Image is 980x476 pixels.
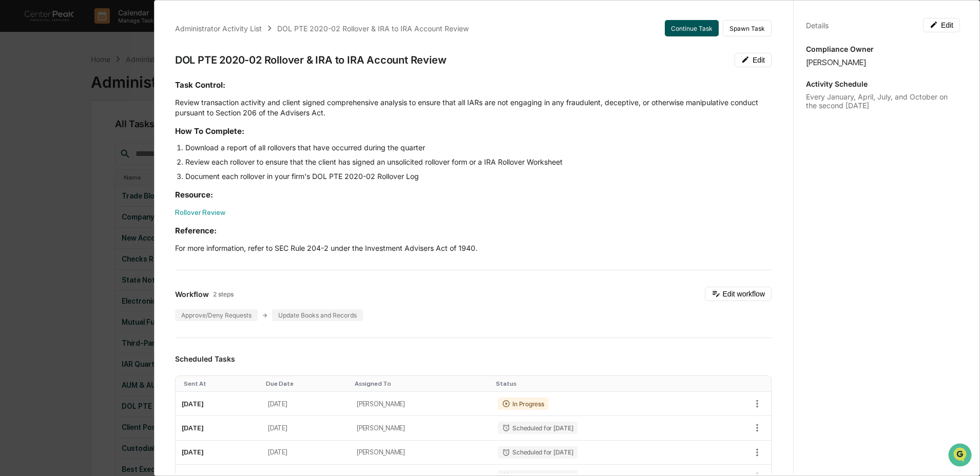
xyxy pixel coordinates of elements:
[175,54,447,66] div: DOL PTE 2020-02 Rollover & IRA to IRA Account Review
[102,174,124,182] span: Pylon
[806,21,829,30] div: Details
[176,416,262,440] td: [DATE]
[10,22,187,38] p: How can we help?
[355,380,488,387] div: Toggle SortBy
[70,125,131,144] a: 🗄️Attestations
[723,20,772,36] button: Spawn Task
[6,145,69,163] a: 🔎Data Lookup
[806,80,960,88] p: Activity Schedule
[6,125,70,144] a: 🖐️Preclearance
[175,354,772,363] h3: Scheduled Tasks
[806,92,960,110] div: Every January, April, July, and October on the second [DATE]
[496,380,702,387] div: Toggle SortBy
[176,392,262,416] td: [DATE]
[351,392,492,416] td: [PERSON_NAME]
[74,130,83,138] div: 🗄️
[498,422,577,434] div: Scheduled for [DATE]
[35,78,168,89] div: Start new chat
[175,226,217,235] strong: Reference:
[10,130,18,138] div: 🖐️
[185,143,772,153] li: Download a report of all rollovers that have occurred during the quarter
[735,53,772,67] button: Edit
[175,82,187,94] button: Start new chat
[351,416,492,440] td: [PERSON_NAME]
[351,441,492,465] td: [PERSON_NAME]
[806,45,960,53] p: Compliance Owner
[665,20,719,36] button: Continue Task
[21,129,66,140] span: Preclearance
[923,18,960,32] button: Edit
[175,309,258,321] div: Approve/Deny Requests
[262,392,351,416] td: [DATE]
[185,157,772,167] li: Review each rollover to ensure that the client has signed an unsolicited rollover form or a IRA R...
[175,243,772,253] p: For more information, refer to SEC Rule 204-2 under the Investment Advisers Act of 1940.
[705,287,772,301] button: Edit workflow
[266,380,347,387] div: Toggle SortBy
[947,442,975,470] iframe: Open customer support
[175,24,262,33] div: Administrator Activity List
[262,441,351,465] td: [DATE]
[85,129,127,140] span: Attestations
[35,89,130,97] div: We're available if you need us!
[277,24,469,33] div: DOL PTE 2020-02 Rollover & IRA to IRA Account Review
[175,190,213,200] strong: Resource:
[184,380,258,387] div: Toggle SortBy
[175,208,225,216] a: Rollover Review
[21,149,65,159] span: Data Lookup
[175,97,772,118] p: Review transaction activity and client signed comprehensive analysis to ensure that all IARs are ...
[72,173,124,182] a: Powered byPylon
[213,290,234,298] span: 2 steps
[10,78,29,97] img: 1746055101610-c473b297-6a78-478c-a979-82029cc54cd1
[498,446,577,459] div: Scheduled for [DATE]
[272,309,363,321] div: Update Books and Records
[498,398,548,410] div: In Progress
[176,441,262,465] td: [DATE]
[175,290,209,299] span: Workflow
[175,126,244,136] strong: How To Complete:
[185,171,772,182] li: Document each rollover in your firm's DOL PTE 2020-02 Rollover Log
[175,80,225,90] strong: Task Control:
[806,57,960,67] div: [PERSON_NAME]
[262,416,351,440] td: [DATE]
[10,150,18,158] div: 🔎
